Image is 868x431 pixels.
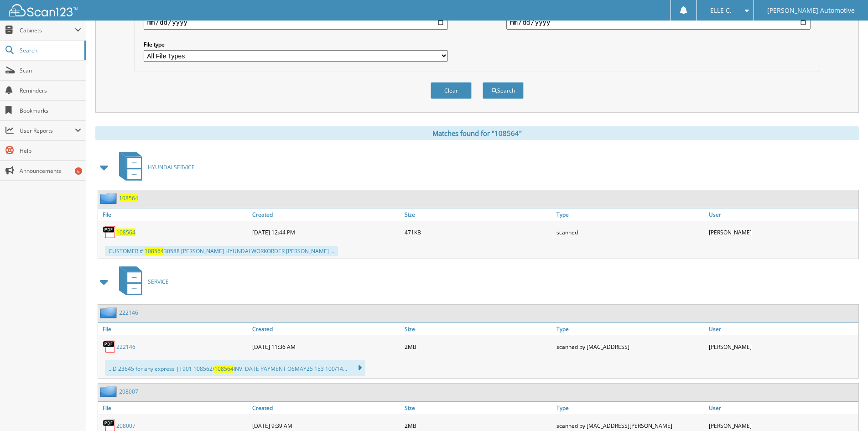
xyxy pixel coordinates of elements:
a: Created [250,323,402,335]
span: Scan [20,67,81,74]
div: [PERSON_NAME] [707,338,858,356]
img: PDF.png [103,340,116,353]
a: Type [554,208,706,221]
img: folder2.png [100,192,119,204]
div: Matches found for "108564" [95,126,859,140]
div: ...D 23645 for any express |T901 108562/ INV. DATE PAYMENT O6MAY25 153 100/14... [105,360,365,376]
span: 108564 [214,365,234,373]
a: Size [402,402,554,414]
a: User [707,323,858,335]
div: CUSTOMER #: 30588 [PERSON_NAME] HYUNDAI WORKORDER [PERSON_NAME] ... [105,246,338,256]
a: User [707,208,858,221]
span: HYUNDAI SERVICE [148,163,195,171]
img: scan123-logo-white.svg [9,4,78,16]
div: [PERSON_NAME] [707,223,858,241]
img: folder2.png [100,307,119,318]
div: scanned by [MAC_ADDRESS] [554,338,706,356]
span: Search [20,47,80,54]
a: Size [402,208,554,221]
a: File [98,208,250,221]
span: [PERSON_NAME] Automotive [767,8,855,13]
span: Help [20,147,81,155]
iframe: Chat Widget [822,387,868,431]
span: SERVICE [148,278,169,286]
label: File type [144,41,448,48]
div: 6 [75,167,82,175]
a: Type [554,323,706,335]
a: Created [250,208,402,221]
a: User [707,402,858,414]
div: 471KB [402,223,554,241]
span: ELLE C. [710,8,732,13]
a: 108564 [119,194,138,202]
span: Announcements [20,167,81,175]
span: 108564 [145,247,164,255]
a: SERVICE [114,264,169,300]
img: PDF.png [103,225,116,239]
div: 2MB [402,338,554,356]
span: Cabinets [20,26,75,34]
input: start [144,15,448,30]
button: Search [483,82,524,99]
a: Created [250,402,402,414]
div: scanned [554,223,706,241]
a: Size [402,323,554,335]
a: Type [554,402,706,414]
a: 108564 [116,228,135,236]
a: 208007 [116,422,135,430]
div: [DATE] 11:36 AM [250,338,402,356]
input: end [506,15,811,30]
span: Bookmarks [20,107,81,114]
a: File [98,402,250,414]
img: folder2.png [100,386,119,397]
a: 208007 [119,388,138,395]
a: 222146 [116,343,135,351]
span: Reminders [20,87,81,94]
button: Clear [431,82,472,99]
a: 222146 [119,309,138,317]
span: User Reports [20,127,75,135]
a: File [98,323,250,335]
a: HYUNDAI SERVICE [114,149,195,185]
div: [DATE] 12:44 PM [250,223,402,241]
